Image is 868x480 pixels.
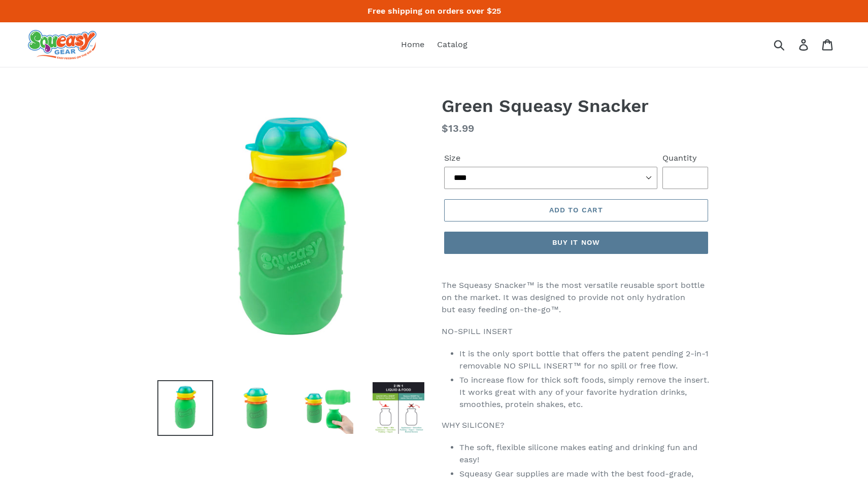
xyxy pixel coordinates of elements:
span: Home [401,40,424,50]
button: Add to cart [444,199,708,221]
p: WHY SILICONE? [442,419,711,431]
li: It is the only sport bottle that offers the patent pending 2-in-1 removable NO SPILL INSERT™ for ... [459,348,711,372]
span: Catalog [437,40,468,50]
img: Load image into Gallery viewer, Green Squeasy Snacker [299,380,355,436]
li: The soft, flexible silicone makes eating and drinking fun and easy! [459,441,711,466]
label: Quantity [662,152,708,164]
img: Green Squeasy Snacker [159,97,424,362]
a: Catalog [432,37,473,52]
img: squeasy gear snacker portable food pouch [28,30,96,59]
img: Load image into Gallery viewer, Green Squeasy Snacker [371,380,426,436]
h1: Green Squeasy Snacker [442,95,711,117]
p: NO-SPILL INSERT [442,325,711,338]
img: Load image into Gallery viewer, Green Squeasy Snacker [228,380,284,436]
span: $13.99 [442,122,474,134]
input: Search [777,33,805,56]
label: Size [444,152,657,164]
p: The Squeasy Snacker™ is the most versatile reusable sport bottle on the market. It was designed t... [442,279,711,316]
li: To increase flow for thick soft foods, simply remove the insert. It works great with any of your ... [459,374,711,411]
span: Add to cart [549,206,603,214]
a: Home [396,37,429,52]
img: Load image into Gallery viewer, Green Squeasy Snacker [157,380,213,436]
button: Buy it now [444,232,708,254]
